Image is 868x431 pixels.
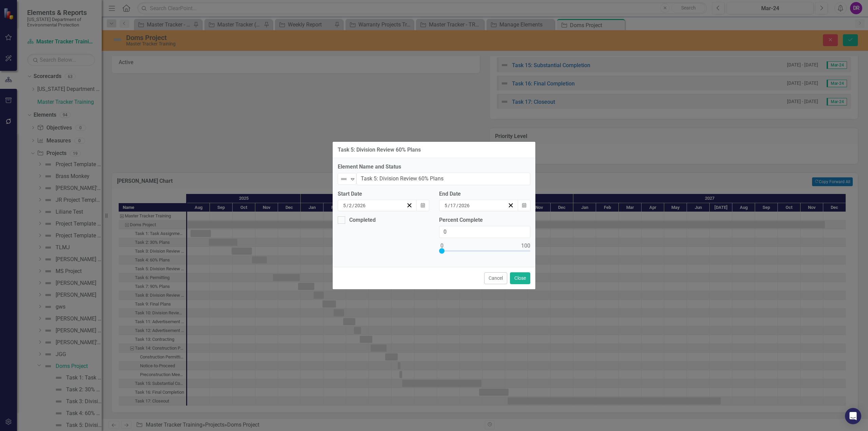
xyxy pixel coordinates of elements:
[347,202,349,209] span: /
[356,173,530,185] input: Name
[338,190,429,198] div: Start Date
[338,163,530,171] label: Element Name and Status
[448,202,450,209] span: /
[484,272,507,284] button: Cancel
[340,175,348,183] img: Not Defined
[352,202,354,209] span: /
[510,272,530,284] button: Close
[439,190,530,198] div: End Date
[338,147,421,153] div: Task 5: Division Review 60% Plans
[456,202,458,209] span: /
[439,216,530,224] label: Percent Complete
[845,408,861,424] div: Open Intercom Messenger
